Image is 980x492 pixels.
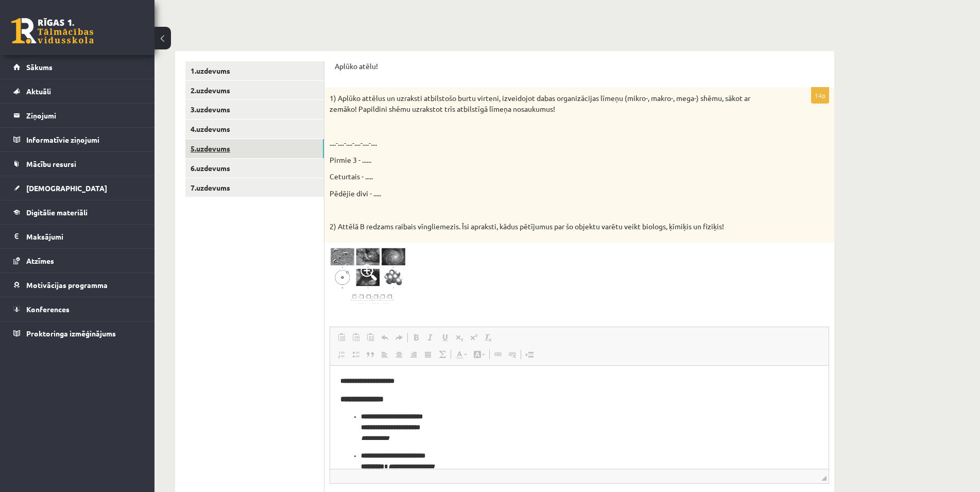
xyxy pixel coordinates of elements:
p: ....-....-....-....-....-.... [330,138,778,148]
a: Mācību resursi [13,152,142,176]
a: Paste (Ctrl+V) [334,331,349,344]
legend: Maksājumi [26,225,142,248]
a: Align Left [377,348,392,361]
a: 3.uzdevums [185,100,324,119]
a: Sākums [13,55,142,79]
span: Resize [821,476,827,481]
a: 2.uzdevums [185,81,324,100]
a: Align Right [406,348,421,361]
a: Paste from Word [363,331,377,344]
a: Proktoringa izmēģinājums [13,321,142,345]
a: Insert/Remove Numbered List [334,348,349,361]
a: Insert Page Break for Printing [522,348,537,361]
iframe: Editor, wiswyg-editor-user-answer-47024887552380 [330,366,829,469]
a: Unlink [505,348,520,361]
a: Justify [421,348,435,361]
span: Atzīmes [26,256,54,265]
a: 6.uzdevums [185,159,324,178]
p: 14p [811,87,829,104]
a: Maksājumi [13,225,142,248]
a: Math [435,348,450,361]
a: Digitālie materiāli [13,200,142,224]
a: Italic (Ctrl+I) [423,331,438,344]
a: [DEMOGRAPHIC_DATA] [13,176,142,200]
a: Center [392,348,406,361]
a: Paste as plain text (Ctrl+Shift+V) [349,331,363,344]
span: Sākums [26,62,53,72]
a: Underline (Ctrl+U) [438,331,452,344]
a: Motivācijas programma [13,273,142,297]
span: Aktuāli [26,87,51,96]
a: Rīgas 1. Tālmācības vidusskola [11,18,94,44]
body: Editor, wiswyg-editor-user-answer-47024887552380 [10,10,488,268]
a: Atzīmes [13,249,142,273]
span: Digitālie materiāli [26,208,88,217]
a: Text Color [452,348,470,361]
a: Ziņojumi [13,104,142,127]
img: z2.jpg [330,248,407,306]
p: Pēdējie divi - ..... [330,188,778,199]
p: 1) Aplūko attēlus un uzraksti atbilstošo burtu virteni, izveidojot dabas organizācijas līmeņu (mi... [330,93,778,114]
a: 5.uzdevums [185,139,324,158]
a: Informatīvie ziņojumi [13,128,142,151]
a: Aktuāli [13,79,142,103]
span: Motivācijas programma [26,280,108,290]
a: Subscript [452,331,467,344]
p: Aplūko atēlu! [335,61,824,72]
a: Undo (Ctrl+Z) [377,331,392,344]
span: Proktoringa izmēģinājums [26,329,116,338]
a: Superscript [467,331,481,344]
a: Redo (Ctrl+Y) [392,331,406,344]
span: Konferences [26,304,70,314]
a: Block Quote [363,348,377,361]
p: 2) Attēlā B redzams raibais vīngliemezis. Īsi apraksti, kādus pētījumus par šo objektu varētu vei... [330,222,778,232]
legend: Ziņojumi [26,104,142,127]
legend: Informatīvie ziņojumi [26,128,142,151]
a: 7.uzdevums [185,178,324,197]
a: Remove Format [481,331,495,344]
span: [DEMOGRAPHIC_DATA] [26,183,107,193]
a: 1.uzdevums [185,61,324,80]
a: Bold (Ctrl+B) [409,331,423,344]
a: Insert/Remove Bulleted List [349,348,363,361]
a: Link (Ctrl+K) [491,348,505,361]
span: Mācību resursi [26,159,76,168]
p: Ceturtais - ..... [330,171,778,182]
a: Konferences [13,297,142,321]
a: Background Color [470,348,488,361]
a: 4.uzdevums [185,120,324,139]
p: Pirmie 3 - ...... [330,155,778,165]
